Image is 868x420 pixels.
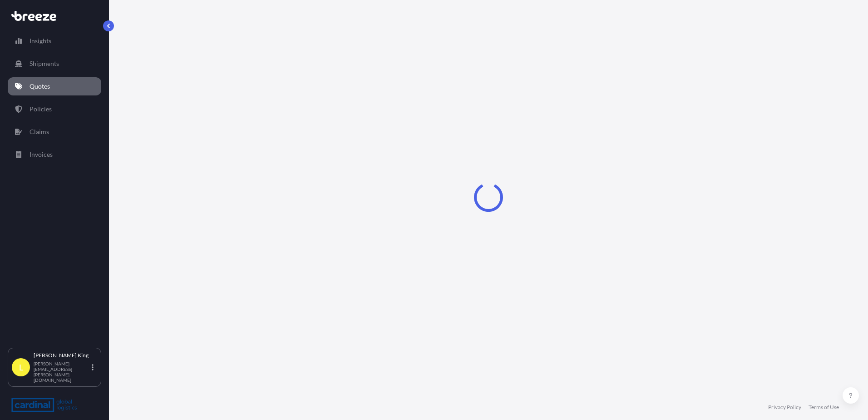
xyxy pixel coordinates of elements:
[30,150,53,159] p: Invoices
[8,77,101,95] a: Quotes
[809,404,839,411] a: Terms of Use
[30,105,52,114] p: Policies
[30,82,50,91] p: Quotes
[8,145,101,164] a: Invoices
[768,404,801,411] a: Privacy Policy
[30,36,51,45] p: Insights
[30,59,59,68] p: Shipments
[34,352,90,359] p: [PERSON_NAME] King
[8,100,101,118] a: Policies
[8,123,101,141] a: Claims
[8,32,101,50] a: Insights
[11,398,77,412] img: organization-logo
[34,361,90,383] p: [PERSON_NAME][EMAIL_ADDRESS][PERSON_NAME][DOMAIN_NAME]
[19,363,23,372] span: L
[30,127,49,136] p: Claims
[8,55,101,73] a: Shipments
